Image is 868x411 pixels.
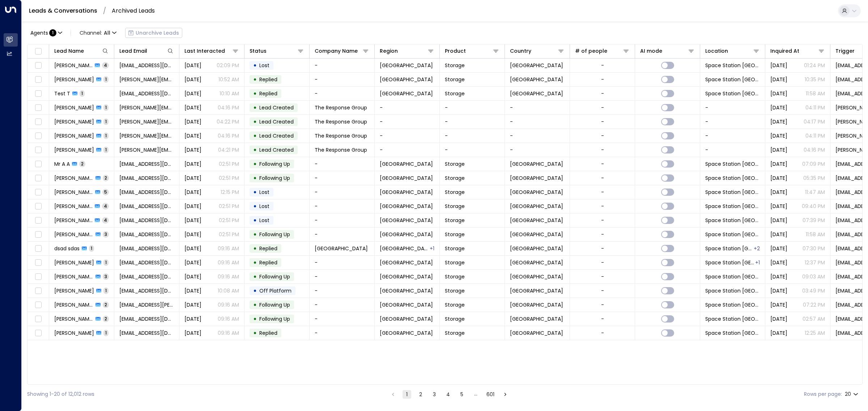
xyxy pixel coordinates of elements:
span: Replied [259,245,277,252]
span: Toggle select row [34,103,43,112]
span: United Kingdom [510,231,563,238]
span: Claire Sumpter [54,217,93,224]
div: Location [705,47,728,55]
span: United Kingdom [510,245,563,252]
span: Space Station Solihull [705,90,760,97]
span: Sep 04, 2025 [770,62,787,69]
span: Sep 13, 2025 [184,231,201,238]
span: dave@theresponsegroup.co.uk [119,118,174,125]
span: Space Station [315,245,368,252]
div: Inquired At [770,47,825,55]
span: David Monk [54,118,94,125]
p: 07:09 PM [802,160,825,168]
span: Carltaur@gmail.com [119,189,174,196]
span: 2 [103,175,109,181]
span: Sep 01, 2025 [770,217,787,224]
div: Status [250,47,304,55]
td: - [310,228,375,241]
span: 1 [103,76,109,82]
td: - [375,129,440,143]
div: Status [250,47,267,55]
div: Country [510,47,531,55]
button: Channel:All [77,28,119,38]
span: Toggle select all [34,47,43,56]
span: Toggle select row [34,216,43,225]
span: Toggle select row [34,202,43,211]
div: - [601,245,604,252]
span: sdasad@hotmail.com [119,245,174,252]
button: page 1 [403,390,411,399]
span: Lead Created [259,104,294,111]
span: 1 [103,133,109,139]
p: 04:16 PM [218,132,239,139]
p: 04:11 PM [805,104,825,111]
span: Yesterday [184,90,201,97]
span: Aug 24, 2025 [770,174,787,182]
div: - [601,76,604,83]
div: - [601,62,604,69]
span: Toggle select row [34,258,43,267]
span: Birmingham [380,90,433,97]
td: - [505,115,570,129]
td: - [375,101,440,114]
span: Sep 13, 2025 [184,174,201,182]
span: clairesumpter2@gmail.com [119,217,174,224]
span: Sep 05, 2025 [770,132,787,139]
div: 20 [845,389,860,399]
div: • [253,101,257,114]
span: Storage [445,76,465,83]
div: Space Station Castle Bromwich,Space Station Solihull [754,245,760,252]
p: 12:15 PM [221,189,239,196]
button: Go to next page [501,390,510,399]
span: Omar Rahman [54,231,93,238]
span: All [104,30,110,36]
span: 1 [89,245,94,251]
td: - [310,312,375,326]
span: Sep 13, 2025 [184,203,201,210]
span: Space Station Wakefield [705,245,753,252]
span: 1 [103,104,109,111]
p: 04:11 PM [805,132,825,139]
span: dave@theresponsegroup.co.uk [119,132,174,139]
td: - [310,270,375,284]
div: - [601,174,604,182]
span: Toggle select row [34,131,43,140]
div: Region [380,47,434,55]
span: Storage [445,189,465,196]
span: Space Station Solihull [705,189,760,196]
td: - [375,143,440,157]
span: Yesterday [184,76,201,83]
span: The Response Group [315,132,367,139]
span: Toggle select row [34,244,43,253]
div: Yorkshire [430,245,434,252]
p: 11:58 AM [806,231,825,238]
div: Lead Name [54,47,109,55]
span: Toggle select row [34,230,43,239]
span: Sep 13, 2025 [184,259,201,266]
div: • [253,144,257,156]
p: 02:51 PM [219,203,239,210]
span: Toggle select row [34,61,43,70]
div: - [601,231,604,238]
span: Lost [259,62,269,69]
span: David Monk [54,104,94,111]
div: Country [510,47,565,55]
p: 05:35 PM [803,174,825,182]
div: Lead Email [119,47,147,55]
span: Birmingham [380,245,429,252]
span: Toggle select row [34,75,43,84]
span: Toggle select row [34,146,43,155]
li: / [103,8,106,14]
p: 09:16 AM [218,245,239,252]
span: Sep 13, 2025 [184,160,201,168]
td: - [310,87,375,100]
span: Yesterday [184,62,201,69]
button: Go to page 5 [458,390,466,399]
div: - [601,90,604,97]
div: - [601,160,604,168]
span: 4 [102,62,109,68]
span: Sep 13, 2025 [770,90,787,97]
td: - [440,143,505,157]
div: • [253,130,257,142]
div: • [253,172,257,184]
